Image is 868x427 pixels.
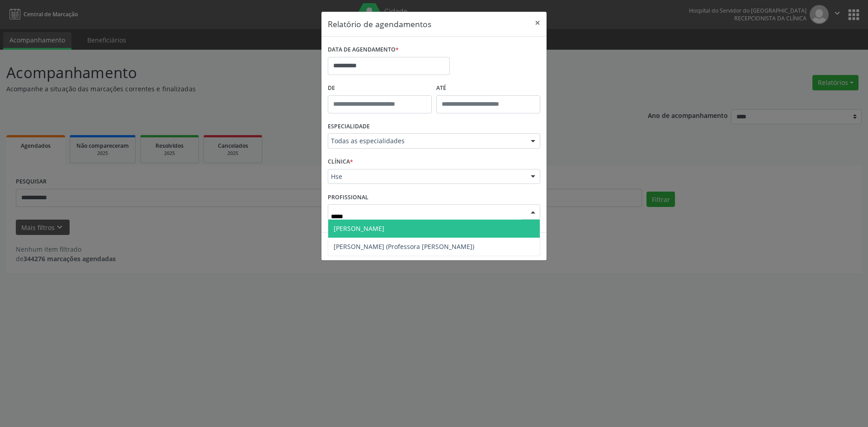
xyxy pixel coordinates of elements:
label: CLÍNICA [328,155,353,169]
span: [PERSON_NAME] [334,224,384,233]
label: ESPECIALIDADE [328,120,370,134]
span: [PERSON_NAME] (Professora [PERSON_NAME]) [334,242,474,251]
label: De [328,81,432,95]
button: Close [528,12,547,34]
h5: Relatório de agendamentos [328,18,431,30]
label: ATÉ [436,81,540,95]
span: Todas as especialidades [331,136,522,145]
label: PROFISSIONAL [328,190,368,204]
label: DATA DE AGENDAMENTO [328,43,399,57]
span: Hse [331,172,522,181]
